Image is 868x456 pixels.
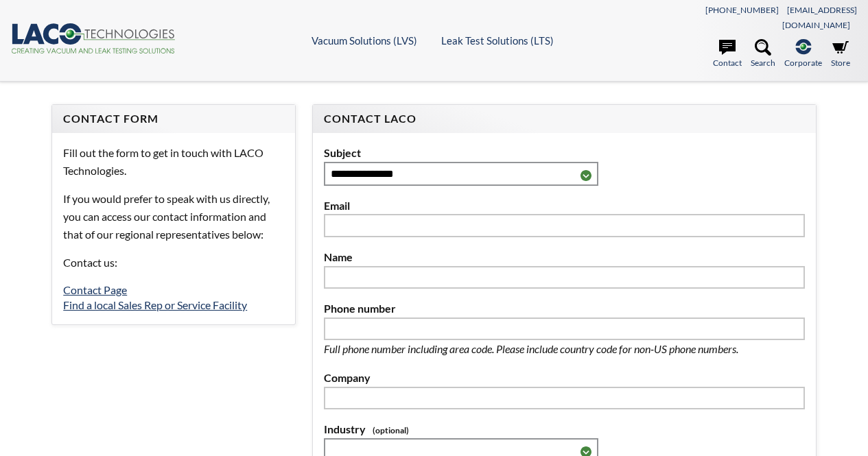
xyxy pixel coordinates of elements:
[324,300,805,317] label: Phone number
[324,340,784,358] p: Full phone number including area code. Please include country code for non-US phone numbers.
[63,112,283,126] h4: Contact Form
[324,112,805,126] h4: Contact LACO
[324,197,805,215] label: Email
[63,190,283,243] p: If you would prefer to speak with us directly, you can access our contact information and that of...
[63,283,127,296] a: Contact Page
[324,144,805,162] label: Subject
[751,39,775,69] a: Search
[63,254,283,272] p: Contact us:
[705,5,779,15] a: [PHONE_NUMBER]
[784,56,822,69] span: Corporate
[713,39,742,69] a: Contact
[63,144,283,179] p: Fill out the form to get in touch with LACO Technologies.
[63,298,247,311] a: Find a local Sales Rep or Service Facility
[324,369,805,387] label: Company
[782,5,857,30] a: [EMAIL_ADDRESS][DOMAIN_NAME]
[324,248,805,266] label: Name
[312,34,417,47] a: Vacuum Solutions (LVS)
[831,39,850,69] a: Store
[441,34,554,47] a: Leak Test Solutions (LTS)
[324,420,805,438] label: Industry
